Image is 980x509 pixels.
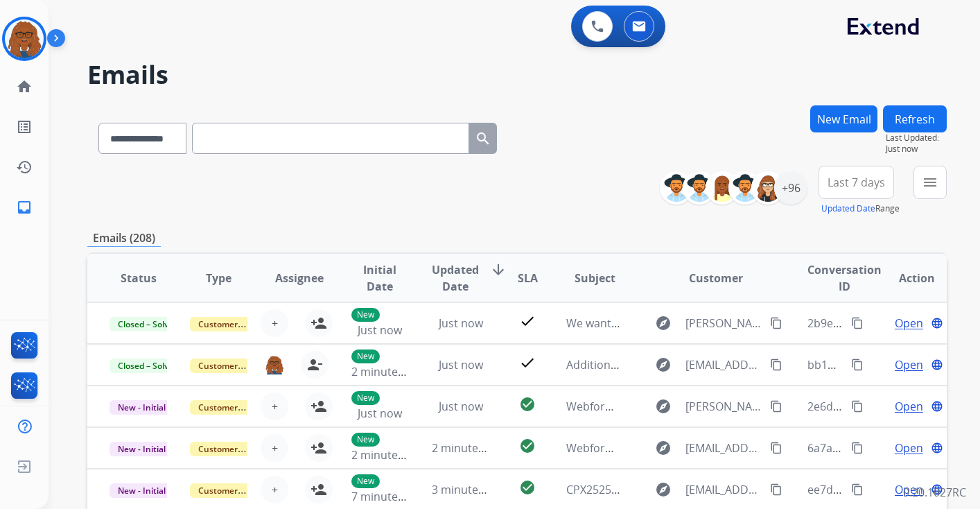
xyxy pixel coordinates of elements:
button: + [261,309,288,337]
span: We wanted to provide a recent update! [566,316,770,331]
button: + [261,392,288,420]
span: Open [895,315,923,331]
span: Open [895,440,923,456]
span: Updated Date [432,261,479,295]
span: Additional Information Needed [566,357,728,372]
span: Open [895,356,923,373]
span: Just now [439,399,483,414]
mat-icon: person_add [310,440,327,456]
span: 2 minutes ago [432,440,506,456]
mat-icon: history [16,159,33,175]
span: Customer Support [190,359,280,373]
span: [EMAIL_ADDRESS][DOMAIN_NAME] [685,440,763,456]
p: New [351,308,380,322]
span: + [272,398,278,415]
span: Range [821,202,900,214]
button: Last 7 days [819,166,894,199]
span: Just now [439,357,483,372]
mat-icon: check_circle [519,396,536,413]
span: Customer Support [190,400,280,415]
span: New - Initial [110,400,174,415]
span: [EMAIL_ADDRESS][DOMAIN_NAME] [685,356,763,373]
span: Just now [358,406,402,421]
span: 2 minutes ago [351,447,426,463]
span: Just now [439,316,483,331]
button: Refresh [883,105,947,132]
mat-icon: inbox [16,199,33,216]
span: Subject [575,270,615,286]
div: +96 [774,171,807,205]
span: Customer Support [190,442,280,456]
span: Initial Date [351,261,409,295]
mat-icon: language [931,359,943,371]
p: New [351,391,380,405]
span: Just now [358,322,402,338]
span: 3 minutes ago [432,482,506,497]
span: Closed – Solved [110,317,186,331]
button: + [261,476,288,503]
mat-icon: person_add [310,481,327,498]
span: + [272,315,278,331]
mat-icon: explore [655,481,672,498]
mat-icon: check_circle [519,438,536,454]
span: 2 minutes ago [351,364,426,379]
span: [EMAIL_ADDRESS][DOMAIN_NAME] [685,481,763,498]
span: Customer Support [190,483,280,498]
span: Status [121,270,157,286]
mat-icon: content_copy [851,483,864,496]
mat-icon: arrow_downward [490,261,507,278]
span: + [272,440,278,456]
span: Customer [689,270,743,286]
span: Customer Support [190,317,280,331]
mat-icon: explore [655,440,672,456]
mat-icon: language [931,483,943,496]
mat-icon: content_copy [851,317,864,329]
mat-icon: language [931,400,943,413]
mat-icon: explore [655,315,672,331]
mat-icon: person_remove [306,356,323,373]
p: New [351,474,380,488]
mat-icon: language [931,317,943,329]
span: Assignee [275,270,324,286]
mat-icon: home [16,78,33,95]
span: Open [895,398,923,415]
button: New Email [810,105,877,132]
mat-icon: content_copy [770,483,782,496]
mat-icon: search [475,130,491,147]
span: Conversation ID [807,261,882,295]
mat-icon: menu [922,174,938,191]
mat-icon: content_copy [770,442,782,454]
mat-icon: content_copy [770,400,782,413]
img: avatar [5,19,44,58]
span: Last Updated: [886,132,947,144]
button: + [261,434,288,462]
span: SLA [518,270,538,286]
th: Action [866,254,947,302]
mat-icon: content_copy [851,359,864,371]
span: CPX252542102689616 [566,482,680,497]
mat-icon: content_copy [770,359,782,371]
mat-icon: check [519,354,536,371]
span: [PERSON_NAME][EMAIL_ADDRESS][PERSON_NAME][DOMAIN_NAME] [685,398,763,415]
mat-icon: language [931,442,943,454]
mat-icon: content_copy [770,317,782,329]
p: New [351,350,380,363]
h2: Emails [87,61,947,89]
p: Emails (208) [87,230,161,247]
mat-icon: content_copy [851,442,864,454]
span: 7 minutes ago [351,489,426,504]
span: Open [895,481,923,498]
mat-icon: list_alt [16,119,33,135]
span: Closed – Solved [110,359,186,373]
mat-icon: check [519,313,536,329]
mat-icon: explore [655,356,672,373]
mat-icon: explore [655,398,672,415]
span: Just now [886,144,947,155]
span: Webform from [EMAIL_ADDRESS][DOMAIN_NAME] on [DATE] [566,440,880,456]
p: 0.20.1027RC [903,484,966,501]
mat-icon: person_add [310,398,327,415]
span: + [272,481,278,498]
mat-icon: content_copy [851,400,864,413]
img: agent-avatar [265,355,283,375]
button: Updated Date [821,203,875,214]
